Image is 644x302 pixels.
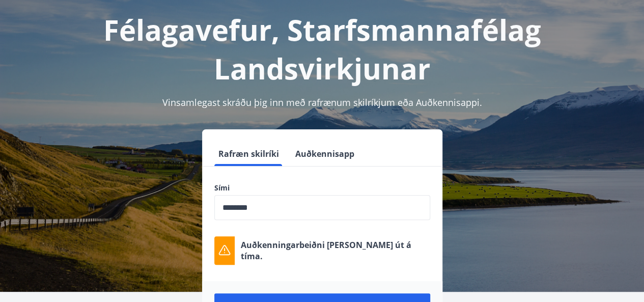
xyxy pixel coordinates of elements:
h1: Félagavefur, Starfsmannafélag Landsvirkjunar [12,10,632,88]
label: Sími [214,183,430,193]
p: Auðkenningarbeiðni [PERSON_NAME] út á tíma. [241,239,430,262]
span: Vinsamlegast skráðu þig inn með rafrænum skilríkjum eða Auðkennisappi. [162,96,482,108]
button: Rafræn skilríki [214,142,283,166]
button: Auðkennisapp [291,142,358,166]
